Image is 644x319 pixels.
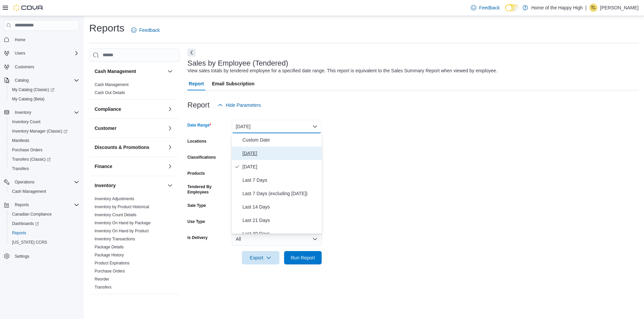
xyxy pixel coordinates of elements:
[9,238,79,246] span: Washington CCRS
[95,125,165,132] button: Customer
[15,254,29,259] span: Settings
[15,37,25,43] span: Home
[95,163,112,170] h3: Finance
[15,64,34,70] span: Customers
[12,108,79,116] span: Inventory
[95,68,136,75] h3: Cash Management
[9,220,79,228] span: Dashboards
[9,220,42,228] a: Dashboards
[15,78,29,83] span: Catalog
[12,119,41,125] span: Inventory Count
[9,146,79,154] span: Purchase Orders
[4,32,79,278] nav: Complex example
[1,49,82,58] button: Users
[95,228,149,234] span: Inventory On Hand by Product
[212,77,255,90] span: Email Subscription
[187,235,208,240] label: Is Delivery
[243,203,319,211] span: Last 14 Days
[187,184,229,195] label: Tendered By Employees
[232,133,322,234] div: Select listbox
[89,195,179,294] div: Inventory
[95,90,125,95] span: Cash Out Details
[7,219,82,228] a: Dashboards
[95,245,124,249] a: Package Details
[95,204,149,210] span: Inventory by Product Historical
[243,216,319,224] span: Last 21 Days
[95,244,124,250] span: Package Details
[12,221,39,226] span: Dashboards
[12,189,46,194] span: Cash Management
[128,23,162,37] a: Feedback
[187,59,288,67] h3: Sales by Employee (Tendered)
[95,213,137,217] a: Inventory Count Details
[7,85,82,94] a: My Catalog (Classic)
[232,120,322,133] button: [DATE]
[589,4,597,12] div: Tammy Lacharite
[95,269,125,273] a: Purchase Orders
[95,221,151,225] a: Inventory On Hand by Package
[243,163,319,171] span: [DATE]
[1,35,82,45] button: Home
[12,252,79,260] span: Settings
[7,127,82,136] a: Inventory Manager (Classic)
[468,1,502,14] a: Feedback
[9,165,79,173] span: Transfers
[95,182,116,189] h3: Inventory
[12,96,45,102] span: My Catalog (Beta)
[95,300,165,307] button: Loyalty
[7,94,82,104] button: My Catalog (Beta)
[585,4,587,12] p: |
[7,210,82,219] button: Canadian Compliance
[12,157,51,162] span: Transfers (Classic)
[9,95,79,103] span: My Catalog (Beta)
[9,137,32,145] a: Manifests
[12,49,79,57] span: Users
[12,201,79,209] span: Reports
[12,178,79,186] span: Operations
[95,90,125,95] a: Cash Out Details
[12,129,67,134] span: Inventory Manager (Classic)
[95,252,124,258] span: Package History
[531,4,583,12] p: Home of the Happy High
[12,166,29,171] span: Transfers
[243,136,319,144] span: Custom Date
[187,67,497,74] div: View sales totals by tendered employee for a specified date range. This report is equivalent to t...
[12,178,37,186] button: Operations
[95,125,116,132] h3: Customer
[243,176,319,184] span: Last 7 Days
[95,82,128,87] a: Cash Management
[12,36,28,44] a: Home
[12,138,29,143] span: Manifests
[505,4,519,11] input: Dark Mode
[1,108,82,117] button: Inventory
[166,105,174,113] button: Compliance
[12,76,31,84] button: Catalog
[9,155,79,163] span: Transfers (Classic)
[12,63,79,71] span: Customers
[15,110,31,115] span: Inventory
[9,118,43,126] a: Inventory Count
[187,101,210,109] h3: Report
[12,35,79,44] span: Home
[95,236,135,242] span: Inventory Transactions
[9,118,79,126] span: Inventory Count
[7,155,82,164] a: Transfers (Classic)
[95,300,111,307] h3: Loyalty
[12,212,52,217] span: Canadian Compliance
[95,212,137,218] span: Inventory Count Details
[166,181,174,189] button: Inventory
[291,254,315,261] span: Run Report
[166,300,174,308] button: Loyalty
[9,137,79,145] span: Manifests
[242,251,279,264] button: Export
[15,202,29,208] span: Reports
[9,86,57,94] a: My Catalog (Classic)
[95,261,129,265] a: Product Expirations
[15,51,25,56] span: Users
[284,251,322,264] button: Run Report
[9,210,79,218] span: Canadian Compliance
[89,21,124,35] h1: Reports
[1,76,82,85] button: Catalog
[187,155,216,160] label: Classifications
[95,196,134,201] a: Inventory Adjustments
